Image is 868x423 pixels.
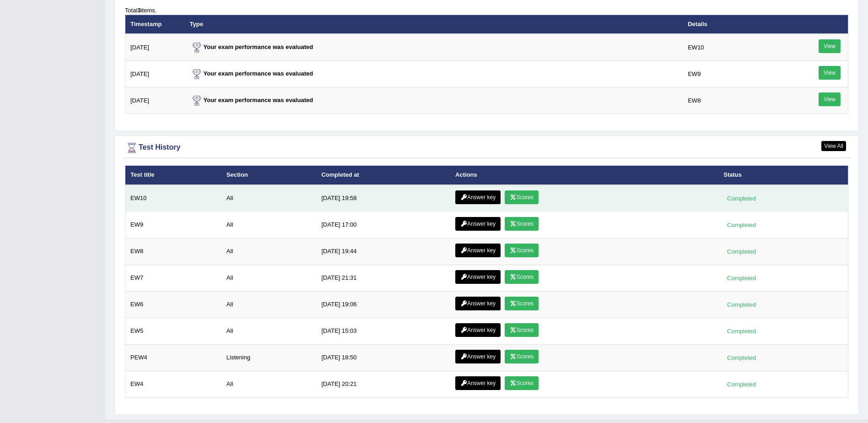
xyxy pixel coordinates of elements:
th: Completed at [316,166,450,185]
strong: Your exam performance was evaluated [190,43,313,50]
th: Timestamp [125,15,185,34]
div: Completed [723,326,759,336]
td: [DATE] [125,34,185,61]
td: All [221,238,317,265]
a: View [819,39,841,53]
a: Scores [505,244,539,257]
a: Answer key [455,323,501,337]
th: Test title [125,166,221,185]
th: Section [221,166,317,185]
th: Type [185,15,683,34]
td: [DATE] 19:58 [316,185,450,212]
td: All [221,265,317,291]
td: EW9 [125,211,221,238]
th: Details [683,15,793,34]
th: Actions [450,166,718,185]
a: Answer key [455,217,501,231]
div: Total items. [125,6,848,15]
div: Completed [723,353,759,363]
a: Answer key [455,244,501,257]
td: EW8 [683,87,793,114]
td: All [221,291,317,318]
div: Completed [723,220,759,230]
a: Answer key [455,190,501,204]
div: Completed [723,194,759,203]
a: Scores [505,323,539,337]
b: 3 [137,7,140,14]
td: EW5 [125,318,221,344]
td: EW10 [125,185,221,212]
td: EW8 [125,238,221,265]
a: Scores [505,297,539,310]
th: Status [718,166,848,185]
td: [DATE] 20:21 [316,371,450,397]
a: View All [821,141,846,151]
a: Answer key [455,350,501,363]
div: Completed [723,247,759,256]
td: [DATE] [125,87,185,114]
td: EW7 [125,265,221,291]
td: EW6 [125,291,221,318]
td: [DATE] [125,61,185,87]
td: EW4 [125,371,221,397]
div: Completed [723,300,759,309]
td: All [221,371,317,397]
td: [DATE] 21:31 [316,265,450,291]
strong: Your exam performance was evaluated [190,97,313,103]
td: All [221,211,317,238]
a: Answer key [455,270,501,284]
a: Scores [505,270,539,284]
td: Listening [221,344,317,371]
td: [DATE] 17:00 [316,211,450,238]
td: EW9 [683,61,793,87]
a: Scores [505,350,539,363]
a: Answer key [455,297,501,310]
td: [DATE] 18:50 [316,344,450,371]
div: Completed [723,273,759,283]
td: PEW4 [125,344,221,371]
td: [DATE] 15:03 [316,318,450,344]
strong: Your exam performance was evaluated [190,70,313,77]
a: View [819,66,841,80]
div: Test History [125,141,848,155]
td: [DATE] 19:06 [316,291,450,318]
td: [DATE] 19:44 [316,238,450,265]
a: Scores [505,217,539,231]
td: All [221,185,317,212]
a: View [819,92,841,106]
div: Completed [723,380,759,389]
a: Scores [505,376,539,390]
a: Answer key [455,376,501,390]
td: EW10 [683,34,793,61]
td: All [221,318,317,344]
a: Scores [505,190,539,204]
